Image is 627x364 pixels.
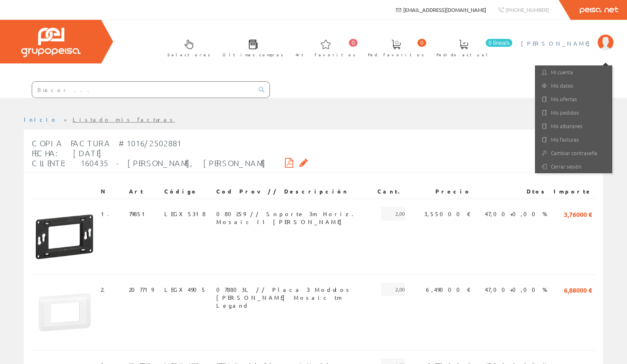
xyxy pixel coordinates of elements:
[535,92,612,106] a: Mis ofertas
[108,210,114,217] a: .
[160,33,214,62] a: Selectores
[535,119,612,133] a: Mis albaranes
[485,283,547,296] span: 47,00+0,00 %
[403,6,486,13] span: [EMAIL_ADDRESS][DOMAIN_NAME]
[349,39,358,47] span: 0
[129,207,148,220] span: 79851
[535,160,612,173] a: Cerrar sesión
[521,33,614,40] a: [PERSON_NAME]
[535,133,612,146] a: Mis facturas
[535,146,612,160] a: Cambiar contraseña
[535,106,612,119] a: Mis pedidos
[167,51,210,59] span: Selectores
[164,207,206,220] span: LEGX5318
[101,207,114,220] span: 1
[474,184,550,199] th: Dtos
[535,79,612,92] a: Mis datos
[164,283,206,296] span: LEGX4905
[126,184,161,199] th: Art
[161,184,213,199] th: Código
[535,65,612,79] a: Mi cuenta
[368,51,424,59] span: Ped. favoritos
[101,283,110,296] span: 2
[437,51,490,59] span: Pedido actual
[35,207,94,266] img: Foto artículo (150x150)
[408,184,474,199] th: Precio
[564,207,592,220] span: 3,76000 €
[506,6,549,13] span: [PHONE_NUMBER]
[521,39,594,47] span: [PERSON_NAME]
[213,184,374,199] th: Cod Prov // Descripción
[103,286,110,293] a: .
[216,283,371,296] span: 078803L // Placa 3 Modulos [PERSON_NAME] Mosaic tm Legand
[381,283,405,296] span: 2,00
[381,207,405,220] span: 2,00
[564,283,592,296] span: 6,88000 €
[550,184,595,199] th: Importe
[426,283,471,296] span: 6,49000 €
[296,51,356,59] span: Art. favoritos
[32,82,254,98] input: Buscar ...
[35,283,94,342] img: Foto artículo (150x150)
[24,116,58,123] a: Inicio
[424,207,471,220] span: 3,55000 €
[300,160,308,165] i: Solicitar por email copia de la factura
[374,184,408,199] th: Cant.
[215,33,287,62] a: Últimas compras
[223,51,283,59] span: Últimas compras
[98,184,126,199] th: N
[417,39,426,47] span: 0
[216,207,371,220] span: 080259 // Soporte 3m Horiz. Mosaic II [PERSON_NAME]
[485,207,547,220] span: 47,00+0,00 %
[285,160,293,165] i: Descargar PDF
[486,39,512,47] span: 0 línea/s
[32,138,266,168] span: Copia Factura #1016/2502881 Fecha: [DATE] Cliente: 160435 - [PERSON_NAME], [PERSON_NAME]
[129,283,154,296] span: 207719
[21,28,81,57] img: Grupo Peisa
[73,116,175,123] a: Listado mis facturas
